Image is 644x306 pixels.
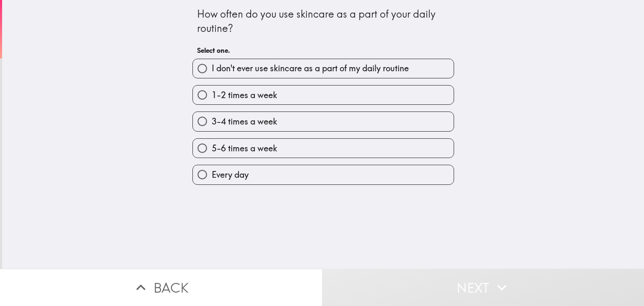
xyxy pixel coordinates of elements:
div: How often do you use skincare as a part of your daily routine? [197,7,449,35]
span: 1-2 times a week [212,89,277,101]
button: Every day [193,165,454,184]
button: 1-2 times a week [193,86,454,104]
span: I don't ever use skincare as a part of my daily routine [212,62,409,74]
button: 5-6 times a week [193,139,454,158]
button: Next [322,269,644,306]
span: 5-6 times a week [212,143,277,154]
span: Every day [212,169,249,181]
span: 3-4 times a week [212,116,277,127]
button: 3-4 times a week [193,112,454,131]
h6: Select one. [197,46,449,55]
button: I don't ever use skincare as a part of my daily routine [193,59,454,78]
